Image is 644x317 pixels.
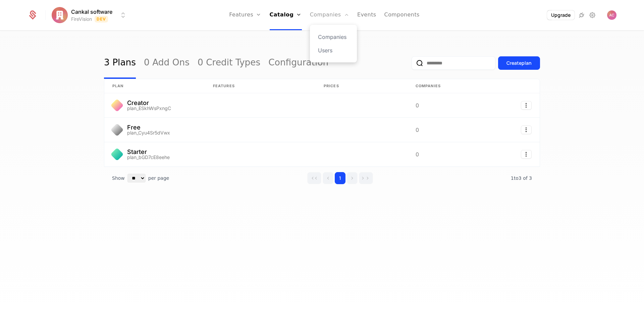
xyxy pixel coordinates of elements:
button: Select environment [54,8,127,22]
span: Show [112,175,125,181]
span: per page [148,175,169,181]
a: Settings [588,11,596,19]
th: plan [104,79,205,93]
button: Select action [521,150,532,159]
th: Features [205,79,316,93]
span: Cankal software [71,8,112,16]
a: 0 Add Ons [144,47,190,79]
img: Cankal software [52,7,68,23]
th: Companies [408,79,461,93]
span: 1 to 3 of [511,175,529,181]
button: Open user button [607,10,616,20]
button: Go to page 1 [335,172,345,184]
div: FireVision [71,16,92,22]
a: Configuration [268,47,328,79]
span: 3 [511,175,532,181]
button: Go to next page [347,172,358,184]
a: 3 Plans [104,47,136,79]
button: Select action [521,101,532,110]
a: Integrations [578,11,586,19]
button: Select action [521,125,532,134]
button: Upgrade [547,10,575,20]
select: Select page size [127,174,146,182]
th: Prices [316,79,408,93]
div: Create plan [506,60,532,66]
span: Dev [95,16,108,22]
button: Go to previous page [323,172,333,184]
a: Users [318,46,349,54]
div: Table pagination [104,167,540,190]
button: Go to first page [307,172,321,184]
button: Createplan [498,56,540,70]
img: ali cankal [607,10,616,20]
button: Go to last page [359,172,373,184]
a: Companies [318,33,349,41]
a: 0 Credit Types [198,47,260,79]
div: Page navigation [307,172,373,184]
